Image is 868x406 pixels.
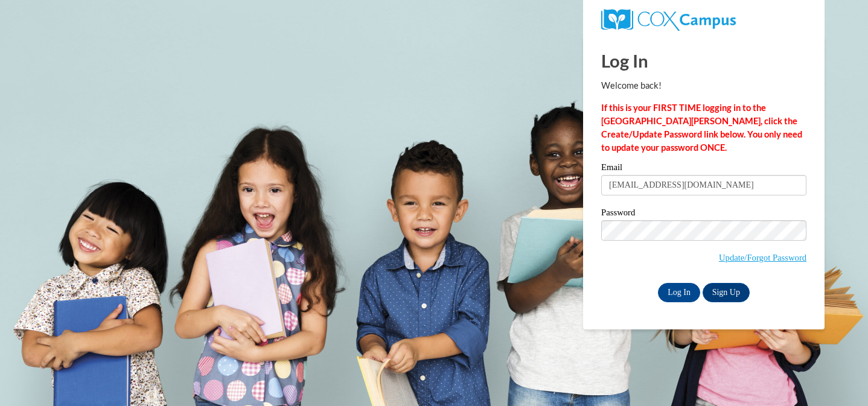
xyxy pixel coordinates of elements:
label: Password [601,208,806,220]
img: COX Campus [601,9,736,31]
a: Update/Forgot Password [719,253,806,262]
h1: Log In [601,48,806,73]
a: COX Campus [601,14,736,24]
strong: If this is your FIRST TIME logging in to the [GEOGRAPHIC_DATA][PERSON_NAME], click the Create/Upd... [601,103,802,153]
label: Email [601,163,806,175]
a: Sign Up [703,283,750,302]
p: Welcome back! [601,79,806,92]
input: Log In [658,283,700,302]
